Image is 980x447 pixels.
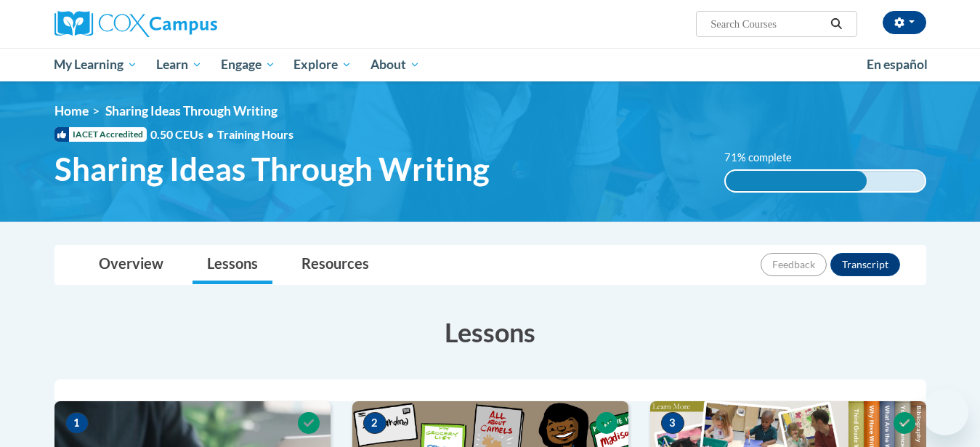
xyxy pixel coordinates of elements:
a: En español [857,49,937,80]
span: Training Hours [217,127,293,141]
h3: Lessons [54,314,926,350]
div: Main menu [33,48,948,81]
a: Home [54,103,89,118]
span: Engage [221,56,275,73]
span: Learn [156,56,202,73]
span: 2 [363,412,386,434]
label: 71% complete [724,150,808,166]
span: My Learning [54,56,137,73]
a: Engage [211,48,285,81]
a: Cox Campus [54,11,331,37]
a: Learn [147,48,211,81]
a: Lessons [193,246,272,284]
span: IACET Accredited [54,127,147,142]
span: Explore [293,56,352,73]
span: 0.50 CEUs [150,126,217,142]
button: Feedback [761,253,827,276]
span: About [370,56,420,73]
a: My Learning [45,48,147,81]
button: Account Settings [883,11,926,34]
span: • [207,127,214,141]
img: Cox Campus [54,11,217,37]
input: Search Courses [709,15,825,33]
iframe: Button to launch messaging window [922,389,968,435]
span: En español [867,57,928,72]
span: 3 [661,412,684,434]
a: Overview [84,246,178,284]
a: Explore [284,48,361,81]
a: Resources [287,246,384,284]
span: 1 [65,412,89,434]
div: 71% complete [726,171,867,191]
span: Sharing Ideas Through Writing [105,103,278,118]
span: Sharing Ideas Through Writing [54,150,490,188]
button: Search [825,15,847,33]
button: Transcript [830,253,900,276]
a: About [361,48,429,81]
